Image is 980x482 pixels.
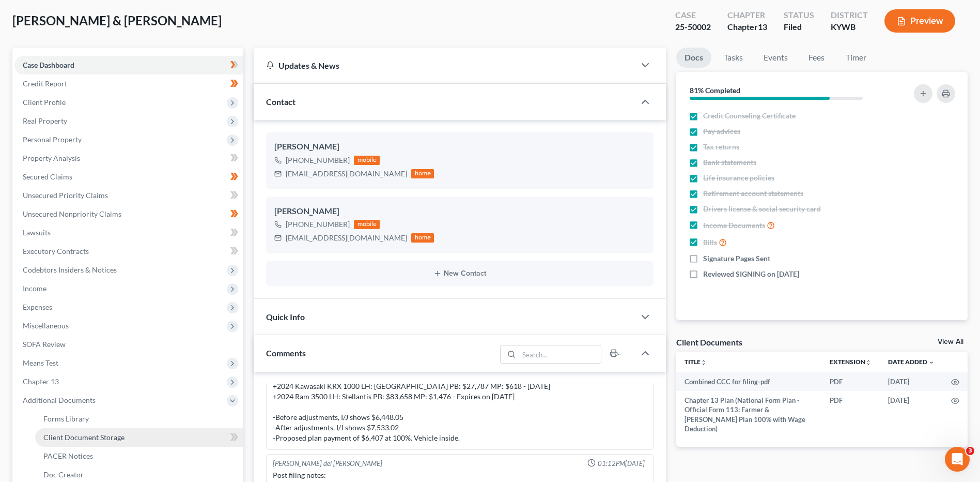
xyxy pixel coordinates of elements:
[880,391,943,439] td: [DATE]
[23,79,67,88] span: Credit Report
[23,303,52,311] span: Expenses
[43,414,89,423] span: Forms Library
[519,345,601,363] input: Search...
[266,97,295,107] span: Contact
[23,247,89,255] span: Executory Contracts
[701,359,707,366] i: unfold_more
[23,228,51,237] span: Lawsuits
[685,358,707,366] a: Titleunfold_more
[274,205,645,218] div: [PERSON_NAME]
[865,359,872,366] i: unfold_more
[14,168,243,186] a: Secured Claims
[727,21,767,33] div: Chapter
[703,173,774,183] span: Life insurance policies
[880,372,943,391] td: [DATE]
[727,9,767,21] div: Chapter
[286,219,350,230] div: [PHONE_NUMBER]
[884,9,955,33] button: Preview
[703,157,756,168] span: Bank statements
[43,451,93,460] span: PACER Notices
[830,358,872,366] a: Extensionunfold_more
[703,253,770,264] span: Signature Pages Sent
[598,459,645,469] span: 01:12PM[DATE]
[14,186,243,205] a: Unsecured Priority Claims
[821,372,880,391] td: PDF
[758,22,767,32] span: 13
[675,9,711,21] div: Case
[888,358,935,366] a: Date Added expand_more
[274,269,645,278] button: New Contact
[23,116,67,125] span: Real Property
[266,348,306,358] span: Comments
[286,233,407,243] div: [EMAIL_ADDRESS][DOMAIN_NAME]
[14,242,243,261] a: Executory Contracts
[703,126,740,137] span: Pay advices
[784,9,814,21] div: Status
[14,74,243,93] a: Credit Report
[23,321,69,330] span: Miscellaneous
[35,428,243,447] a: Client Document Storage
[411,169,434,178] div: home
[703,142,739,152] span: Tax returns
[755,48,796,68] a: Events
[945,447,970,472] iframe: Intercom live chat
[14,205,243,223] a: Unsecured Nonpriority Claims
[23,377,59,386] span: Chapter 13
[831,9,868,21] div: District
[703,188,803,199] span: Retirement account statements
[676,337,742,348] div: Client Documents
[800,48,833,68] a: Fees
[286,155,350,165] div: [PHONE_NUMBER]
[14,56,243,74] a: Case Dashboard
[35,410,243,428] a: Forms Library
[23,358,58,367] span: Means Test
[703,204,821,214] span: Drivers license & social security card
[966,447,974,455] span: 3
[23,191,108,200] span: Unsecured Priority Claims
[286,169,407,179] div: [EMAIL_ADDRESS][DOMAIN_NAME]
[354,220,380,229] div: mobile
[23,172,72,181] span: Secured Claims
[23,135,82,144] span: Personal Property
[690,86,740,95] strong: 81% Completed
[676,372,821,391] td: Combined CCC for filing-pdf
[784,21,814,33] div: Filed
[14,149,243,168] a: Property Analysis
[703,220,765,231] span: Income Documents
[12,13,222,28] span: [PERSON_NAME] & [PERSON_NAME]
[676,48,711,68] a: Docs
[266,312,305,322] span: Quick Info
[821,391,880,439] td: PDF
[675,21,711,33] div: 25-50002
[938,338,963,345] a: View All
[273,459,382,469] div: [PERSON_NAME] del [PERSON_NAME]
[411,233,434,243] div: home
[35,447,243,465] a: PACER Notices
[676,391,821,439] td: Chapter 13 Plan (National Form Plan - Official Form 113: Farmer & [PERSON_NAME] Plan 100% with Wa...
[23,340,66,349] span: SOFA Review
[266,60,623,71] div: Updates & News
[354,156,380,165] div: mobile
[23,98,66,107] span: Client Profile
[837,48,875,68] a: Timer
[23,265,117,274] span: Codebtors Insiders & Notices
[23,209,121,218] span: Unsecured Nonpriority Claims
[14,223,243,242] a: Lawsuits
[703,269,799,279] span: Reviewed SIGNING on [DATE]
[831,21,868,33] div: KYWB
[703,237,717,248] span: Bills
[23,396,96,404] span: Additional Documents
[274,141,645,153] div: [PERSON_NAME]
[14,335,243,354] a: SOFA Review
[715,48,751,68] a: Tasks
[23,154,80,162] span: Property Analysis
[928,359,935,366] i: expand_more
[43,433,125,442] span: Client Document Storage
[23,284,46,293] span: Income
[703,111,796,121] span: Credit Counseling Certificate
[23,61,74,69] span: Case Dashboard
[43,470,84,479] span: Doc Creator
